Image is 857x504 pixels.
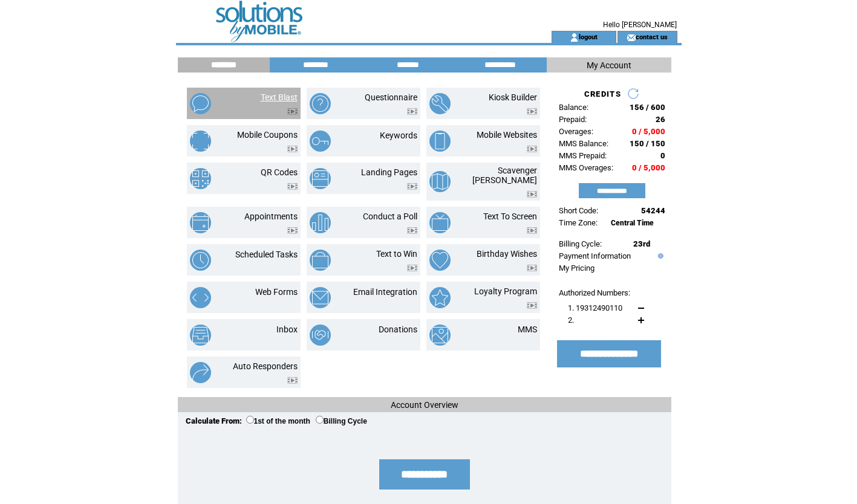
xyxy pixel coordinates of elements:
[429,93,451,114] img: kiosk-builder.png
[380,131,417,140] a: Keywords
[316,417,367,425] label: Billing Cycle
[660,151,665,160] span: 0
[429,131,451,152] img: mobile-websites.png
[559,127,593,136] span: Overages:
[632,127,665,136] span: 0 / 5,000
[584,89,621,99] span: CREDITS
[627,33,636,42] img: contact_us_icon.gif
[287,146,298,152] img: video.png
[190,212,211,233] img: appointments.png
[641,206,665,215] span: 54244
[244,212,298,221] a: Appointments
[190,362,211,383] img: auto-responders.png
[407,108,417,115] img: video.png
[376,249,417,259] a: Text to Win
[477,130,537,140] a: Mobile Websites
[429,325,451,346] img: mms.png
[559,206,598,215] span: Short Code:
[477,249,537,259] a: Birthday Wishes
[276,325,298,334] a: Inbox
[527,146,537,152] img: video.png
[310,287,331,308] img: email-integration.png
[527,302,537,309] img: video.png
[407,265,417,271] img: video.png
[630,103,665,112] span: 156 / 600
[474,286,537,296] a: Loyalty Program
[559,218,598,227] span: Time Zone:
[391,400,458,410] span: Account Overview
[353,287,417,297] a: Email Integration
[579,33,598,40] a: logout
[310,250,331,271] img: text-to-win.png
[559,115,587,124] span: Prepaid:
[190,325,211,346] img: inbox.png
[316,416,324,424] input: Billing Cycle
[246,416,254,424] input: 1st of the month
[559,263,595,273] a: My Pricing
[655,253,663,259] img: help.gif
[363,212,417,221] a: Conduct a Poll
[559,288,630,297] span: Authorized Numbers:
[310,212,331,233] img: conduct-a-poll.png
[190,131,211,152] img: mobile-coupons.png
[261,92,298,102] a: Text Blast
[237,130,298,140] a: Mobile Coupons
[632,163,665,172] span: 0 / 5,000
[407,227,417,234] img: video.png
[255,287,298,297] a: Web Forms
[559,139,608,148] span: MMS Balance:
[483,212,537,221] a: Text To Screen
[190,287,211,308] img: web-forms.png
[568,315,574,325] span: 2.
[559,239,602,248] span: Billing Cycle:
[190,93,211,114] img: text-blast.png
[186,416,242,425] span: Calculate From:
[287,377,298,384] img: video.png
[630,139,665,148] span: 150 / 150
[361,167,417,177] a: Landing Pages
[559,251,631,260] a: Payment Information
[570,33,579,42] img: account_icon.gif
[636,33,668,40] a: contact us
[246,417,310,425] label: 1st of the month
[527,191,537,198] img: video.png
[287,108,298,115] img: video.png
[527,108,537,115] img: video.png
[633,239,650,248] span: 23rd
[472,166,537,185] a: Scavenger [PERSON_NAME]
[310,168,331,189] img: landing-pages.png
[407,183,417,190] img: video.png
[287,227,298,234] img: video.png
[429,250,451,271] img: birthday-wishes.png
[527,227,537,234] img: video.png
[190,168,211,189] img: qr-codes.png
[603,21,677,29] span: Hello [PERSON_NAME]
[429,212,451,233] img: text-to-screen.png
[310,93,331,114] img: questionnaire.png
[559,103,588,112] span: Balance:
[489,92,537,102] a: Kiosk Builder
[365,92,417,102] a: Questionnaire
[233,361,298,371] a: Auto Responders
[287,183,298,190] img: video.png
[559,151,607,160] span: MMS Prepaid:
[190,250,211,271] img: scheduled-tasks.png
[379,325,417,334] a: Donations
[235,250,298,259] a: Scheduled Tasks
[527,265,537,271] img: video.png
[518,325,537,334] a: MMS
[559,163,613,172] span: MMS Overages:
[429,171,451,192] img: scavenger-hunt.png
[310,325,331,346] img: donations.png
[429,287,451,308] img: loyalty-program.png
[611,219,654,227] span: Central Time
[568,303,622,312] span: 1. 19312490110
[310,131,331,152] img: keywords.png
[656,115,665,124] span: 26
[587,60,631,70] span: My Account
[261,167,298,177] a: QR Codes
